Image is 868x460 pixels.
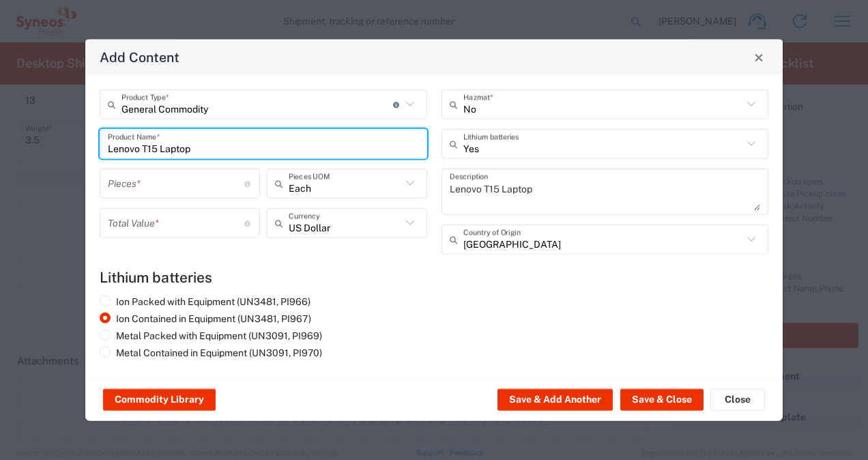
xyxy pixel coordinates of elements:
[100,47,179,67] h4: Add Content
[103,389,216,411] button: Commodity Library
[710,389,765,411] button: Close
[620,389,704,411] button: Save & Close
[100,269,768,286] h4: Lithium batteries
[100,313,311,325] label: Ion Contained in Equipment (UN3481, PI967)
[749,48,768,67] button: Close
[100,347,322,359] label: Metal Contained in Equipment (UN3091, PI970)
[100,330,322,342] label: Metal Packed with Equipment (UN3091, PI969)
[497,389,613,411] button: Save & Add Another
[100,296,310,308] label: Ion Packed with Equipment (UN3481, PI966)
